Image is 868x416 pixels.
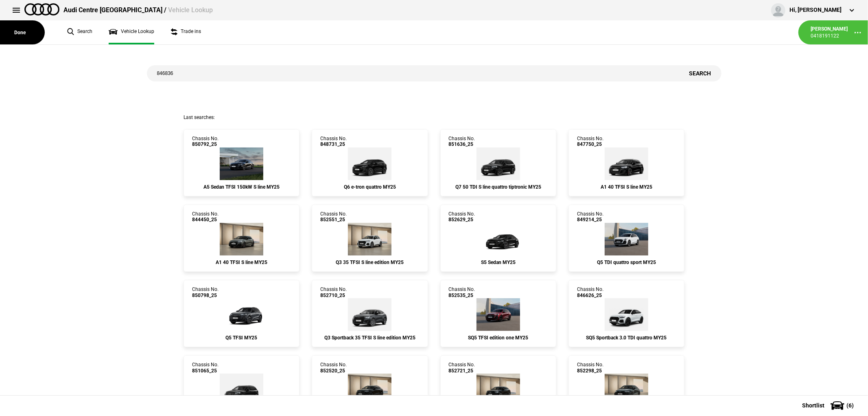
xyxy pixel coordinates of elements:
span: 852551_25 [320,217,347,222]
span: 848731_25 [320,141,347,147]
div: SQ5 Sportback 3.0 TDI quattro MY25 [577,335,676,341]
div: Q3 35 TFSI S line edition MY25 [320,260,419,265]
a: Trade ins [171,20,201,44]
a: Vehicle Lookup [109,20,154,44]
img: Audi_F3BCCX_25LE_FZ_2Y2Y_3FU_6FJ_3S2_V72_WN8_(Nadin:_3FU_3S2_6FJ_C62_V72_WN8)_ext.png [348,223,391,255]
span: 850798_25 [192,293,219,298]
img: Audi_8YMRWY_25_TG_6Y6Y_WA9_PEJ_64U_5J2_(Nadin:_5J2_64U_C48_PEJ_S7K_WA9)_ext.png [605,374,648,406]
span: 847750_25 [577,141,603,147]
img: Audi_4MT0X2_25_EI_0E0E_PAH_WC7_N0Q_6FJ_3S2_WF9_F23_WC7-1_(Nadin:_3S2_6FJ_C96_F23_N0Q_PAH_WC7_WF9)... [348,374,391,406]
div: Chassis No. [449,286,475,298]
div: Q5 TDI quattro sport MY25 [577,260,676,265]
span: 852298_25 [577,368,603,374]
div: Chassis No. [449,136,475,147]
img: Audi_GBACFG_25_ZV_Z70E_4ZD_WA2_6H4_N4M_6FB_(Nadin:_4ZD_6FB_6H4_C43_N4M_WA2)_ext.png [220,223,263,255]
div: 0418191122 [811,33,848,40]
div: Q5 TFSI MY25 [192,335,291,341]
span: 846626_25 [577,293,603,298]
div: Chassis No. [192,286,219,298]
div: Chassis No. [577,286,603,298]
div: Q6 e-tron quattro MY25 [320,184,419,190]
img: Audi_F3NC6Y_25_EI_0E0E_PXC_WC7_52Z_2JD_(Nadin:_2JD_52Z_C62_PXC_WC7)_ext.png [477,374,520,406]
span: 852629_25 [449,217,475,222]
div: Q7 50 TDI S line quattro tiptronic MY25 [449,184,548,190]
span: 852721_25 [449,368,475,374]
span: Vehicle Lookup [168,6,213,14]
div: Hi, [PERSON_NAME] [789,6,842,14]
div: S5 Sedan MY25 [449,260,548,265]
img: Audi_FYTS5A_25_EI_2Y2Y_WN9_1KK_1LI_59Q_(Nadin:_1KK_1LI_59Q_C52_WN9)_ext.png [605,298,648,331]
div: Audi Centre [GEOGRAPHIC_DATA] / [63,6,213,15]
span: 850792_25 [192,141,219,147]
span: 852520_25 [320,368,347,374]
span: Shortlist [802,403,824,408]
button: Shortlist(6) [790,395,868,416]
div: [PERSON_NAME] [811,26,848,33]
div: Chassis No. [192,136,219,147]
img: Audi_GFBA38_25_GX_0E0E_WA7_WA2_PAH_PYH_V39_PQ3_PG6_VW5_(Nadin:_C05_PAH_PG6_PQ3_PYH_V39_VW5_WA2_WA... [348,147,391,180]
img: Audi_4MQCN2_25_EI_0E0E_PAH_WA7_WC7_N0Q_54K_(Nadin:_54K_C95_N0Q_PAH_WA7_WC7)_ext.png [477,147,520,180]
div: Chassis No. [449,362,475,374]
div: Chassis No. [192,362,219,374]
img: Audi_GUBAZG_25_FW_6Y6Y_WA9_PAH_WA7_6FJ_PYH_F80_H65_(Nadin:_6FJ_C56_F80_H65_PAH_PYH_WA7_WA9)_ext.png [217,298,266,331]
span: 851065_25 [192,368,219,374]
img: Audi_GBACFG_25_ZV_0E0E_WA2_N4M_(Nadin:_C43_N4M_WA2)_ext.png [605,147,648,180]
span: 844450_25 [192,217,219,222]
input: Enter vehicle chassis number or other identifier. [147,65,679,81]
img: Audi_GUBS5Y_25LE_GX_S5S5_PAH_6FJ_(Nadin:_6FJ_C56_PAH)_ext.png [477,298,520,331]
div: Chassis No. [320,286,347,298]
span: 849214_25 [577,217,603,222]
span: 852710_25 [320,293,347,298]
div: Chassis No. [320,136,347,147]
button: ... [848,22,868,43]
span: Last searches: [184,114,215,120]
span: 851636_25 [449,141,475,147]
img: Audi_4MQCN2_25_EI_0E0E_PAH_WA7_WC7_N0Q_54K_(Nadin:_54K_C95_N0Q_PAH_WA7_WC7)_ext.png [220,374,263,406]
div: A5 Sedan TFSI 150kW S line MY25 [192,184,291,190]
img: audi.png [24,3,59,15]
img: Audi_FU2S5Y_25S_GX_0E0E_PAH_5MK_WA2_PQ7_8RT_PYH_PWO_3FP_F19_(Nadin:_3FP_5MK_8RT_C95_F19_PAH_PQ7_P... [474,223,523,255]
div: SQ5 TFSI edition one MY25 [449,335,548,341]
div: Chassis No. [449,211,475,223]
div: Chassis No. [577,362,603,374]
span: ( 6 ) [846,403,854,408]
div: Chassis No. [577,211,603,223]
button: Search [679,65,722,81]
div: Q3 Sportback 35 TFSI S line edition MY25 [320,335,419,341]
div: Chassis No. [192,211,219,223]
div: A1 40 TFSI S line MY25 [192,260,291,265]
img: Audi_FU2AZG_25_FW_0E0E_WA9_PAH_9VS_WA7_PYH_U43_(Nadin:_9VS_C85_PAH_PYH_SN8_U43_WA7_WA9)_ext.png [220,147,263,180]
div: Chassis No. [320,211,347,223]
span: 852535_25 [449,293,475,298]
div: Chassis No. [320,362,347,374]
a: Search [67,20,92,44]
div: Chassis No. [577,136,603,147]
img: Audi_GUBAUY_25S_GX_2Y2Y_PAH_WA7_5MB_6FJ_WXC_PWL_F80_H65_(Nadin:_5MB_6FJ_C56_F80_H65_PAH_PWL_S9S_W... [605,223,648,255]
div: A1 40 TFSI S line MY25 [577,184,676,190]
img: Audi_F3NCCX_25LE_FZ_6Y6Y_3FB_6FJ_V72_WN8_X8C_(Nadin:_3FB_6FJ_C62_V72_WN8)_ext.png [348,298,391,331]
a: [PERSON_NAME]0418191122 [811,26,848,40]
